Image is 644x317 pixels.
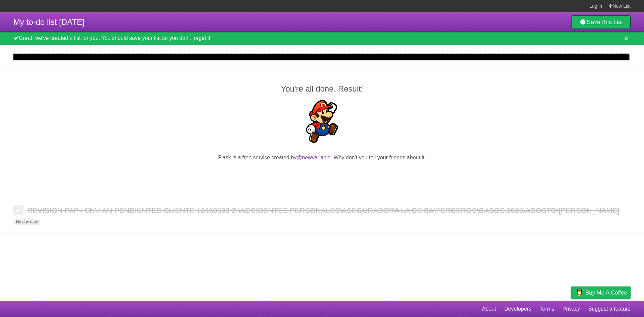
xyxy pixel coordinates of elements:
a: SaveThis List [571,15,631,29]
p: Flask is a free service created by . Why don't you tell your friends about it. [13,154,631,162]
img: Buy me a coffee [575,287,584,298]
h2: You're all done. Result! [13,83,631,95]
a: Buy me a coffee [571,286,631,299]
a: @newvariable [297,155,331,160]
img: Super Mario [301,100,343,143]
a: About [482,303,496,315]
label: Done [13,205,23,215]
a: Suggest a feature [588,303,631,315]
a: Privacy [562,303,580,315]
a: Developers [504,303,531,315]
span: REVISION PAP / ENVIAN PENDIENTES CLIENTE 12160503 Z:\ACCIDENTES PERSONALES\ASEGURADORA LA CEIBA\T... [27,206,621,215]
span: My to-do list [DATE] [13,17,85,27]
a: Terms [540,303,554,315]
span: Buy me a coffee [585,287,627,299]
span: No due date [13,219,41,225]
b: This List [600,19,623,25]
